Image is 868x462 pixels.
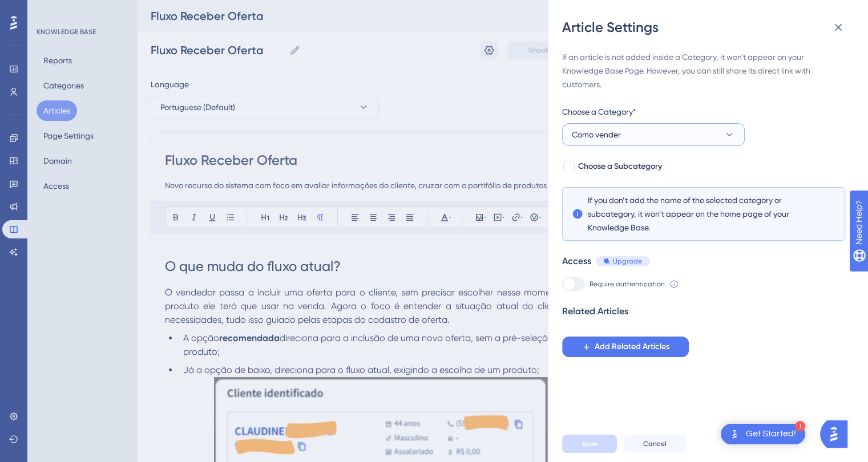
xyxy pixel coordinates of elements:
span: If you don’t add the name of the selected category or subcategory, it won’t appear on the home pa... [588,193,819,234]
iframe: UserGuiding AI Assistant Launcher [820,417,854,451]
div: Open Get Started! checklist, remaining modules: 1 [721,424,805,444]
button: Save [562,435,617,453]
span: Choose a Subcategory [578,160,662,173]
button: Add Related Articles [562,337,689,357]
div: Related Articles [562,305,628,318]
span: Cancel [643,439,667,448]
span: Need Help? [27,3,71,17]
span: Add Related Articles [595,340,669,354]
div: Access [562,254,591,268]
span: Como vender [572,128,621,141]
span: Upgrade [613,257,642,266]
span: Require authentication [590,279,665,289]
span: Choose a Category* [562,105,636,119]
button: Como vender [562,123,745,146]
button: Cancel [624,435,686,453]
div: 1 [795,421,805,431]
img: launcher-image-alternative-text [728,427,741,441]
div: Article Settings [562,18,854,37]
div: Get Started! [746,428,796,440]
div: If an article is not added inside a Category, it won't appear on your Knowledge Base Page. Howeve... [562,50,845,91]
span: Save [582,439,597,448]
